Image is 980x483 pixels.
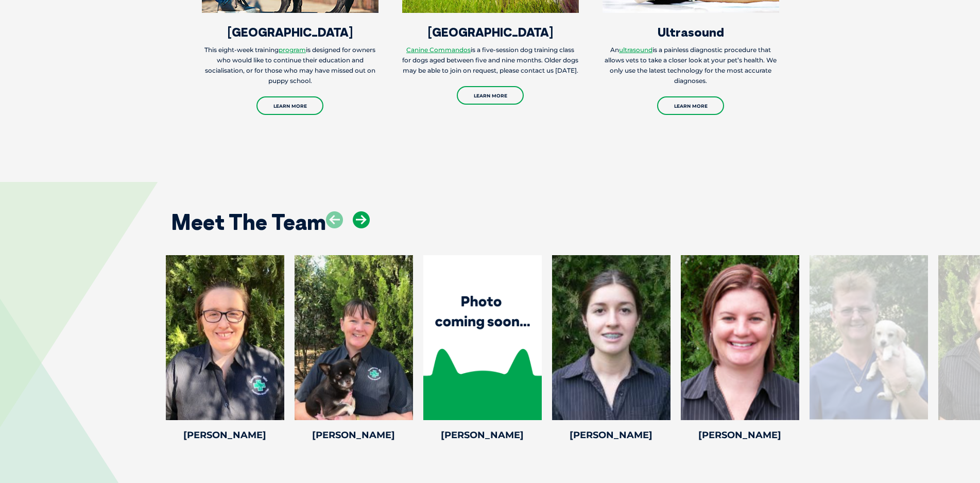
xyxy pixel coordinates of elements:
[423,430,542,440] h4: [PERSON_NAME]
[402,26,579,38] h3: [GEOGRAPHIC_DATA]
[295,430,413,440] h4: [PERSON_NAME]
[681,430,799,440] h4: [PERSON_NAME]
[657,96,724,115] a: Learn More
[603,26,779,38] h3: Ultrasound
[603,45,779,86] p: An is a painless diagnostic procedure that allows vets to take a closer look at your pet’s health...
[619,46,652,54] a: ultrasound
[406,46,471,54] a: Canine Commandos
[166,430,284,440] h4: [PERSON_NAME]
[256,96,323,115] a: Learn More
[552,430,670,440] h4: [PERSON_NAME]
[202,26,379,38] h3: [GEOGRAPHIC_DATA]
[279,46,306,54] a: program
[202,45,379,86] p: This eight-week training is designed for owners who would like to continue their education and so...
[171,211,326,233] h2: Meet The Team
[402,45,579,76] p: is a five-session dog training class for dogs aged between five and nine months. Older dogs may b...
[457,86,524,105] a: Learn More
